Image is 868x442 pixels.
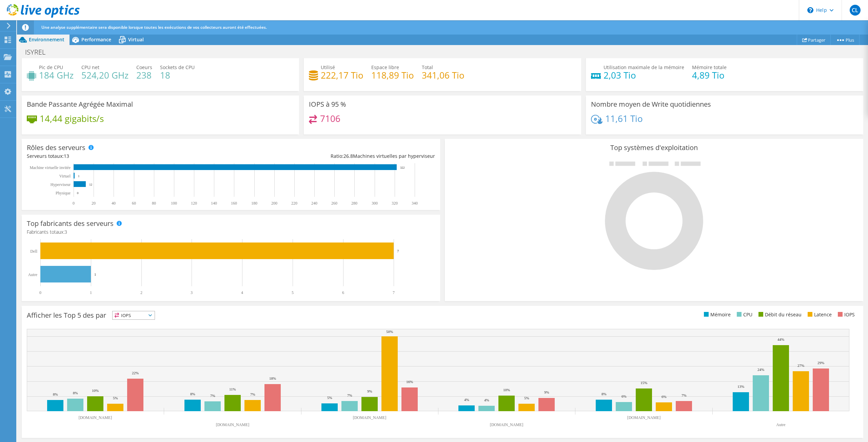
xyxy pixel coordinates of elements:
text: 24% [757,367,764,372]
text: 320 [392,201,398,206]
h4: 341,06 Tio [422,71,465,79]
text: 44% [777,337,784,341]
text: Autre [28,272,37,277]
text: [DOMAIN_NAME] [627,415,661,420]
li: Mémoire [702,311,731,318]
text: 8% [190,392,195,396]
text: 9% [544,390,549,394]
text: 200 [271,201,277,206]
text: 8% [73,391,78,395]
span: Environnement [29,36,64,43]
text: 6% [662,395,667,399]
text: 6% [622,394,627,398]
svg: \n [807,7,813,13]
text: 180 [251,201,257,206]
span: Sockets de CPU [160,64,195,70]
text: [DOMAIN_NAME] [490,422,524,427]
li: Débit du réseau [757,311,802,318]
div: Serveurs totaux: [27,152,231,160]
h3: Rôles des serveurs [27,144,85,151]
text: 1 [94,272,96,276]
span: Virtual [128,36,144,43]
span: CPU net [81,64,99,70]
text: 7% [682,393,687,397]
text: 322 [400,166,405,169]
span: CL [850,5,861,16]
span: IOPS [113,311,155,319]
h4: 524,20 GHz [81,71,129,79]
text: 16% [406,380,413,384]
h3: Bande Passante Agrégée Maximal [27,101,133,108]
text: Physique [56,191,71,195]
text: [DOMAIN_NAME] [216,422,250,427]
text: [DOMAIN_NAME] [353,415,387,420]
text: 120 [191,201,197,206]
h4: 7106 [320,115,340,122]
text: 240 [311,201,317,206]
tspan: Machine virtuelle invitée [29,165,71,170]
text: [DOMAIN_NAME] [79,415,112,420]
text: 12 [89,183,92,186]
text: 27% [797,363,804,367]
li: CPU [735,311,752,318]
span: Performance [81,36,111,43]
text: 5% [327,396,332,400]
text: 300 [372,201,378,206]
text: 8% [53,392,58,396]
text: 0 [39,290,41,295]
text: 4% [464,398,469,402]
h4: 4,89 Tio [692,71,727,79]
a: Plus [830,35,860,45]
li: Latence [806,311,832,318]
span: Coeurs [136,64,152,70]
text: 280 [351,201,357,206]
div: Ratio: Machines virtuelles par hyperviseur [231,152,435,160]
text: 160 [231,201,237,206]
span: Utilisé [321,64,335,70]
h3: Top systèmes d'exploitation [450,144,858,151]
text: Autre [776,422,785,427]
h4: 2,03 Tio [604,71,684,79]
text: 1 [78,174,80,178]
text: 29% [817,361,824,365]
a: Partager [797,35,831,45]
text: 0 [77,191,79,195]
text: Dell [30,249,37,254]
text: 220 [291,201,297,206]
h4: 118,89 Tio [371,71,414,79]
span: 13 [64,153,69,159]
text: 9% [367,389,372,393]
text: Hyperviseur [51,182,71,187]
h3: Nombre moyen de Write quotidiennes [591,101,711,108]
h4: 11,61 Tio [605,115,643,122]
span: 3 [64,229,67,235]
text: 1 [90,290,92,295]
text: 8% [601,392,607,396]
h4: 14,44 gigabits/s [40,115,104,122]
span: Total [422,64,433,70]
text: 10% [92,388,99,393]
text: 5% [524,396,529,400]
span: 26.8 [343,153,353,159]
text: 80 [152,201,156,206]
text: 40 [112,201,116,206]
text: 7% [347,393,352,397]
h3: Top fabricants des serveurs [27,220,114,227]
h4: 184 GHz [39,71,74,79]
text: 18% [269,376,276,380]
text: 340 [412,201,418,206]
text: 13% [737,384,744,388]
h4: 238 [136,71,152,79]
li: IOPS [836,311,855,318]
span: Une analyse supplémentaire sera disponible lorsque toutes les exécutions de vos collecteurs auron... [41,24,267,30]
text: 7% [250,392,255,396]
span: Mémoire totale [692,64,727,70]
h4: 222,17 Tio [321,71,363,79]
text: 50% [386,330,393,334]
text: 4 [241,290,243,295]
text: 5 [292,290,294,295]
h3: IOPS à 95 % [309,101,346,108]
text: 11% [229,387,236,391]
span: Espace libre [371,64,399,70]
text: 20 [92,201,96,206]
